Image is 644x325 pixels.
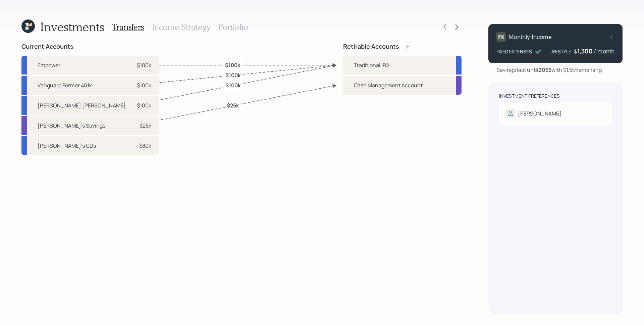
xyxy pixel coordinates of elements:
div: Traditional IRA [354,61,389,69]
div: $100k [137,101,151,109]
div: [PERSON_NAME]'s CDs [38,142,96,150]
h1: Investments [40,19,104,34]
b: 2055 [538,66,551,74]
h3: Portfolio [218,22,248,32]
label: $25k [227,102,239,109]
div: [PERSON_NAME]'s Savings [38,122,105,130]
h3: Transfers [112,22,144,32]
div: Cash Management Account [354,81,423,89]
div: Empower [38,61,60,69]
div: Vanguard Former 401k [38,81,92,89]
div: [PERSON_NAME] [PERSON_NAME] [38,101,126,109]
h4: Monthly Income [508,33,552,41]
div: FIXED EXPENSES [496,48,532,55]
div: LIFESTYLE [549,48,571,55]
div: 1,300 [577,47,594,55]
h4: $ [574,48,577,55]
h4: / month [594,48,614,55]
h3: Income Strategy [152,22,210,32]
label: $100k [225,82,240,89]
div: $25k [140,122,151,130]
div: $100k [137,81,151,89]
label: $100k [225,72,240,79]
label: $100k [225,61,240,68]
h4: Retirable Accounts [343,43,399,50]
div: Savings last until with $1.5M remaining [496,66,602,74]
h4: Current Accounts [21,43,73,50]
div: $100k [137,61,151,69]
div: Investment Preferences [499,93,560,99]
div: [PERSON_NAME] [518,109,561,118]
div: $80k [139,142,151,150]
